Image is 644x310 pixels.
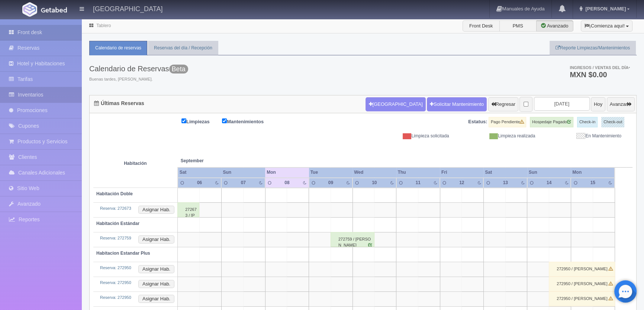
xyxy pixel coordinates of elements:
label: Front Desk [463,20,500,32]
button: Hoy [591,97,605,111]
button: ¡Comienza aquí! [581,20,632,32]
label: PMS [499,20,537,32]
button: Regresar [488,97,518,111]
a: Tablero [96,23,111,28]
img: Getabed [22,2,37,17]
span: Ingresos / Ventas del día [570,65,630,70]
div: 12 [455,180,468,186]
input: Mantenimientos [222,118,227,123]
button: Asignar Hab. [138,265,174,273]
th: Tue [309,167,352,177]
div: 11 [411,180,425,186]
a: Reserva: 272950 [100,295,131,300]
a: Reserva: 272759 [100,236,131,240]
th: Sun [527,167,571,177]
div: 08 [280,180,294,186]
div: 10 [368,180,381,186]
label: Pago Pendiente [489,117,526,127]
a: Reserva: 272673 [100,206,131,211]
th: Mon [265,167,309,177]
th: Fri [440,167,483,177]
div: 272673 / [PERSON_NAME] [177,202,199,217]
div: Limpieza solicitada [368,133,455,139]
span: Beta [169,65,188,74]
label: Estatus: [468,118,487,125]
span: [PERSON_NAME] [583,6,626,12]
th: Sat [178,167,222,177]
a: Reservas del día / Recepción [148,41,218,55]
div: 272759 / [PERSON_NAME] [331,232,374,247]
label: Check-out [601,117,624,127]
button: Asignar Hab. [138,295,174,303]
label: Avanzado [536,20,573,32]
div: 14 [542,180,556,186]
div: 06 [193,180,206,186]
div: 272950 / [PERSON_NAME] [549,277,615,291]
div: 272950 / [PERSON_NAME] [549,262,615,277]
h3: MXN $0.00 [570,71,630,78]
button: Asignar Hab. [138,280,174,288]
span: Buenas tardes, [PERSON_NAME]. [89,76,188,82]
label: Check-in [577,117,598,127]
button: Asignar Hab. [138,206,174,214]
b: Habitación Estándar [96,221,139,226]
th: Sat [483,167,527,177]
th: Mon [571,167,615,177]
h3: Calendario de Reservas [89,65,188,73]
h4: Últimas Reservas [94,101,144,106]
a: Reserva: 272950 [100,265,131,270]
div: En Mantenimiento [541,133,627,139]
th: Thu [396,167,440,177]
a: Reporte Limpiezas/Mantenimientos [550,41,636,55]
div: 13 [499,180,512,186]
label: Mantenimientos [222,117,275,125]
a: Calendario de reservas [89,41,147,55]
h4: [GEOGRAPHIC_DATA] [93,4,162,13]
button: Avanzar [607,97,635,111]
span: September [181,158,262,164]
input: Limpiezas [181,118,186,123]
label: Hospedaje Pagado [530,117,573,127]
div: 07 [236,180,250,186]
th: Sun [221,167,265,177]
div: Limpieza realizada [455,133,541,139]
th: Wed [352,167,396,177]
a: Solicitar Mantenimiento [427,97,487,111]
button: Asignar Hab. [138,235,174,244]
button: [GEOGRAPHIC_DATA] [366,97,425,111]
b: Habitación Doble [96,191,133,196]
label: Limpiezas [181,117,221,125]
div: 09 [324,180,337,186]
div: 272950 / [PERSON_NAME] [549,291,615,306]
b: Habitacion Estandar Plus [96,251,150,256]
img: Getabed [41,7,67,13]
div: 15 [586,180,599,186]
a: Reserva: 272950 [100,280,131,285]
strong: Habitación [124,161,146,166]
